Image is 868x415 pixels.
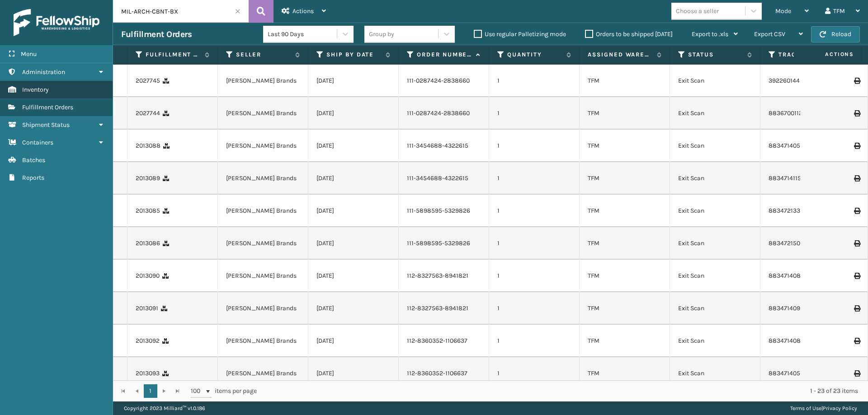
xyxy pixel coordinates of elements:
td: [DATE] [308,97,399,130]
td: 1 [489,65,580,97]
div: 1 - 23 of 23 items [269,387,858,396]
td: TFM [580,130,670,162]
span: Actions [797,47,859,62]
td: 112-8360352-1106637 [399,325,489,357]
a: 883670011248 [769,109,810,117]
a: 883471408070 [769,337,811,345]
i: Print Label [854,273,859,279]
td: 112-8360352-1106637 [399,357,489,390]
td: TFM [580,292,670,325]
span: Administration [22,68,65,76]
td: Exit Scan [670,325,760,357]
td: [DATE] [308,292,399,325]
a: 2013086 [136,239,160,248]
td: 111-0287424-2838660 [399,97,489,130]
td: [PERSON_NAME] Brands [218,65,308,97]
i: Print Label [854,78,859,84]
div: Choose a seller [676,6,719,16]
a: 883472133941 [769,207,810,214]
td: 1 [489,130,580,162]
span: Mode [775,7,791,15]
a: 883471411515 [769,174,807,182]
td: [DATE] [308,130,399,162]
td: TFM [580,260,670,292]
i: Print Label [854,240,859,247]
td: [PERSON_NAME] Brands [218,260,308,292]
label: Quantity [507,51,562,59]
a: 2013089 [136,174,160,183]
i: Print Label [854,143,859,149]
label: Tracking Number [778,51,833,59]
span: items per page [191,384,257,398]
span: Fulfillment Orders [22,103,73,111]
td: Exit Scan [670,65,760,97]
td: [DATE] [308,227,399,260]
td: 1 [489,325,580,357]
span: 100 [191,387,204,396]
td: [PERSON_NAME] Brands [218,325,308,357]
td: [DATE] [308,325,399,357]
a: Terms of Use [790,405,821,411]
td: [DATE] [308,260,399,292]
td: Exit Scan [670,162,760,195]
div: Group by [369,29,394,39]
label: Status [688,51,743,59]
span: Inventory [22,86,49,93]
td: [PERSON_NAME] Brands [218,292,308,325]
label: Ship By Date [326,51,381,59]
a: 2013090 [136,271,160,280]
td: TFM [580,357,670,390]
label: Fulfillment Order Id [146,51,200,59]
span: Actions [292,7,314,15]
a: 2027745 [136,76,160,85]
td: 1 [489,97,580,130]
a: 2013091 [136,304,158,313]
i: Print Label [854,338,859,344]
td: 111-3454688-4322615 [399,130,489,162]
label: Orders to be shipped [DATE] [585,30,673,38]
a: 2013092 [136,336,160,345]
td: [DATE] [308,65,399,97]
a: 392260144583 [769,77,811,84]
td: TFM [580,65,670,97]
div: Last 90 Days [268,29,338,39]
td: [DATE] [308,357,399,390]
a: 1 [144,384,157,398]
i: Print Label [854,305,859,312]
td: [PERSON_NAME] Brands [218,195,308,227]
button: Reload [811,26,860,42]
label: Order Number [417,51,472,59]
td: [DATE] [308,195,399,227]
i: Print Label [854,110,859,117]
td: 111-0287424-2838660 [399,65,489,97]
td: Exit Scan [670,292,760,325]
td: 1 [489,292,580,325]
td: 1 [489,357,580,390]
td: Exit Scan [670,97,760,130]
a: 883471405921 [769,369,810,377]
a: 883471409949 [769,304,811,312]
span: Reports [22,174,44,182]
label: Assigned Warehouse [588,51,652,59]
td: [DATE] [308,162,399,195]
a: 2013093 [136,369,160,378]
td: [PERSON_NAME] Brands [218,357,308,390]
td: 1 [489,227,580,260]
td: TFM [580,162,670,195]
td: 112-8327563-8941821 [399,260,489,292]
label: Seller [236,51,291,59]
td: 1 [489,162,580,195]
label: Use regular Palletizing mode [474,30,566,38]
td: TFM [580,227,670,260]
img: logo [14,9,99,36]
td: 112-8327563-8941821 [399,292,489,325]
a: 2027744 [136,109,160,118]
td: Exit Scan [670,357,760,390]
a: Privacy Policy [823,405,857,411]
td: Exit Scan [670,130,760,162]
p: Copyright 2023 Milliard™ v 1.0.186 [124,401,205,415]
td: Exit Scan [670,195,760,227]
td: 1 [489,195,580,227]
td: 111-5898595-5329826 [399,195,489,227]
i: Print Label [854,370,859,377]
